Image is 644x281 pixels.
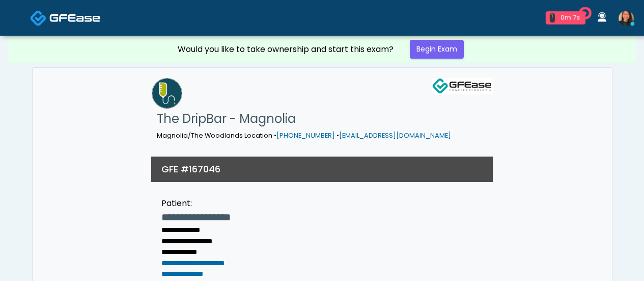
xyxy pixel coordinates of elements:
span: • [337,131,339,140]
h1: The DripBar - Magnolia [157,109,451,129]
img: Aila Paredes [619,11,634,26]
a: Docovia [30,1,100,34]
span: • [274,131,276,140]
a: [EMAIL_ADDRESS][DOMAIN_NAME] [339,131,451,140]
img: GFEase Logo [432,78,493,94]
div: Would you like to take ownership and start this exam? [178,43,394,56]
a: [PHONE_NUMBER] [276,131,335,140]
img: The DripBar - Magnolia [152,78,182,109]
img: Docovia [30,10,47,27]
img: Docovia [49,13,100,23]
small: Magnolia/The Woodlands Location [157,131,451,140]
a: 1 0m 7s [540,7,592,29]
h3: GFE #167046 [161,163,220,175]
div: 1 [550,13,555,22]
a: Begin Exam [410,40,464,59]
div: Patient: [161,197,231,210]
div: 0m 7s [559,13,581,22]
